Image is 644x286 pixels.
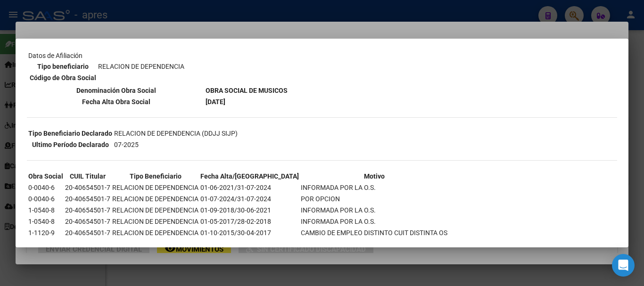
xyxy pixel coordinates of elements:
td: RELACION DE DEPENDENCIA [112,194,199,204]
td: INFORMADA POR LA O.S. [300,182,448,193]
th: Ultimo Período Declarado [28,139,113,150]
td: 01-10-2015/30-04-2017 [200,228,299,238]
td: 01-09-2018/30-06-2021 [200,205,299,215]
td: 0-0040-6 [28,182,64,193]
td: RELACION DE DEPENDENCIA (DDJJ SIJP) [114,128,238,139]
td: RELACION DE DEPENDENCIA [112,216,199,227]
th: Tipo Beneficiario Declarado [28,128,113,139]
td: RELACION DE DEPENDENCIA [112,182,199,193]
b: [DATE] [206,98,225,106]
b: OBRA SOCIAL DE MUSICOS [206,87,288,94]
th: Tipo Beneficiario [112,171,199,181]
th: CUIL Titular [65,171,111,181]
th: Obra Social [28,171,64,181]
td: RELACION DE DEPENDENCIA [112,205,199,215]
th: Motivo [300,171,448,181]
th: Fecha Alta/[GEOGRAPHIC_DATA] [200,171,299,181]
div: Open Intercom Messenger [612,254,635,277]
td: 20-40654501-7 [65,205,111,215]
td: 1-1120-9 [28,228,64,238]
td: 07-2025 [114,139,238,150]
td: RELACION DE DEPENDENCIA [98,61,185,72]
th: Denominación Obra Social [28,85,204,96]
td: 20-40654501-7 [65,194,111,204]
th: Código de Obra Social [29,73,97,83]
td: 1-0540-8 [28,205,64,215]
td: 0-0040-6 [28,194,64,204]
td: 01-06-2021/31-07-2024 [200,182,299,193]
td: 20-40654501-7 [65,228,111,238]
td: 01-05-2017/28-02-2018 [200,216,299,227]
td: RELACION DE DEPENDENCIA [112,228,199,238]
td: INFORMADA POR LA O.S. [300,205,448,215]
td: 01-07-2024/31-07-2024 [200,194,299,204]
th: Fecha Alta Obra Social [28,97,204,107]
th: Tipo beneficiario [29,61,97,72]
td: CAMBIO DE EMPLEO DISTINTO CUIT DISTINTA OS [300,228,448,238]
td: POR OPCION [300,194,448,204]
td: INFORMADA POR LA O.S. [300,216,448,227]
td: 20-40654501-7 [65,182,111,193]
td: 1-0540-8 [28,216,64,227]
td: 20-40654501-7 [65,216,111,227]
